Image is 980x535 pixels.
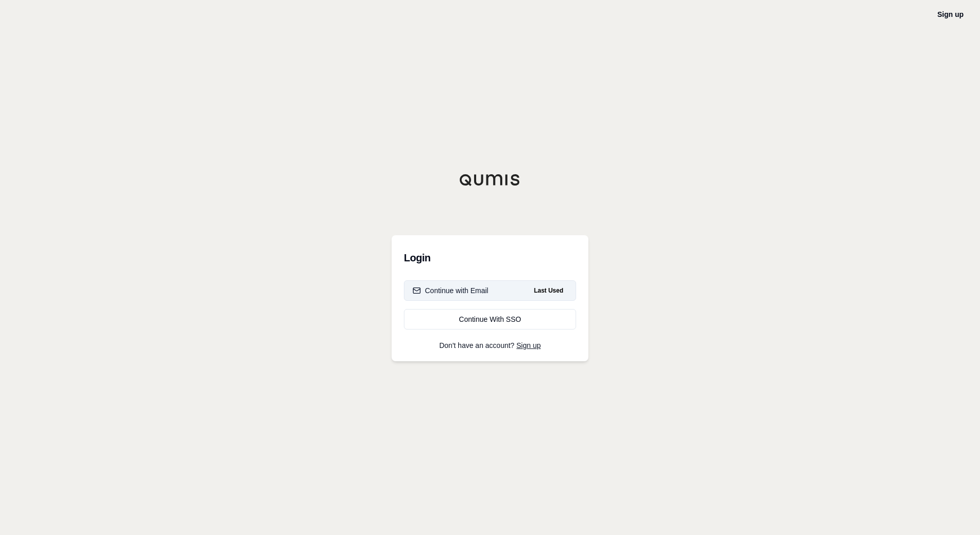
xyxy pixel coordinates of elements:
a: Sign up [937,10,964,18]
p: Don't have an account? [404,342,576,349]
button: Continue with EmailLast Used [404,280,576,301]
a: Continue With SSO [404,309,576,330]
h3: Login [404,248,576,268]
div: Continue with Email [413,285,488,296]
img: Qumis [459,174,521,186]
span: Last Used [530,284,567,297]
a: Sign up [517,341,541,349]
div: Continue With SSO [413,314,567,324]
